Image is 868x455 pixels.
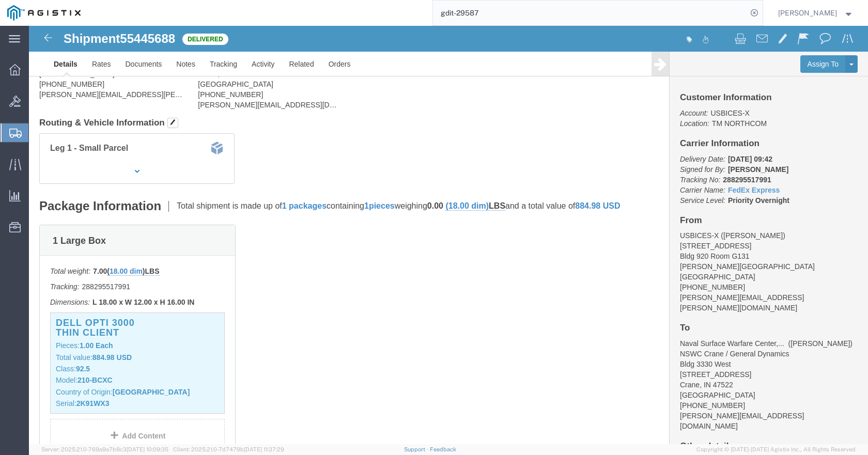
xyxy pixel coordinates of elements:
a: Support [404,446,430,452]
span: Trent Grant [778,7,837,19]
iframe: FS Legacy Container [29,26,868,444]
img: logo [7,5,81,21]
span: Copyright © [DATE]-[DATE] Agistix Inc., All Rights Reserved [696,445,856,454]
a: Feedback [430,446,456,452]
span: Client: 2025.21.0-7d7479b [173,446,284,452]
span: Server: 2025.21.0-769a9a7b8c3 [41,446,168,452]
button: [PERSON_NAME] [778,7,854,19]
span: [DATE] 11:37:29 [244,446,284,452]
input: Search for shipment number, reference number [433,1,747,25]
span: [DATE] 10:09:35 [127,446,168,452]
